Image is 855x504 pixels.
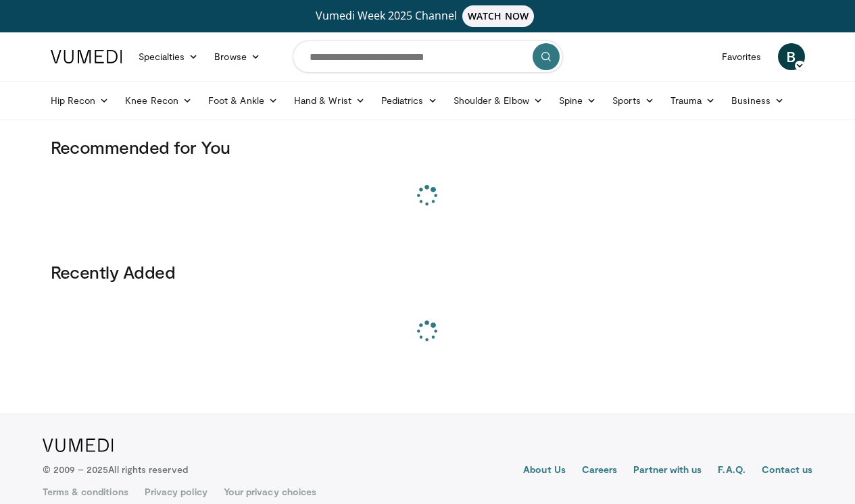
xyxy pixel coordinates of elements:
a: Trauma [662,87,724,114]
h3: Recently Added [51,261,805,283]
a: Your privacy choices [224,485,316,499]
a: Sports [604,87,662,114]
a: Vumedi Week 2025 ChannelWATCH NOW [53,5,803,27]
a: Hand & Wrist [286,87,373,114]
a: Spine [551,87,604,114]
span: WATCH NOW [462,5,534,27]
a: Privacy policy [145,485,207,499]
a: Terms & conditions [43,485,128,499]
a: Browse [206,43,268,70]
h3: Recommended for You [51,136,805,158]
a: About Us [523,463,566,479]
a: B [778,43,805,70]
a: Knee Recon [117,87,200,114]
a: Pediatrics [373,87,445,114]
a: F.A.Q. [718,463,745,479]
a: Foot & Ankle [200,87,286,114]
a: Careers [582,463,618,479]
a: Shoulder & Elbow [445,87,551,114]
span: All rights reserved [108,464,187,475]
a: Hip Recon [43,87,118,114]
input: Search topics, interventions [293,40,563,73]
a: Business [723,87,792,114]
a: Contact us [762,463,813,479]
a: Partner with us [633,463,702,479]
img: VuMedi Logo [43,439,114,452]
a: Favorites [714,43,770,70]
a: Specialties [130,43,207,70]
p: © 2009 – 2025 [43,463,188,476]
img: VuMedi Logo [51,50,122,63]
